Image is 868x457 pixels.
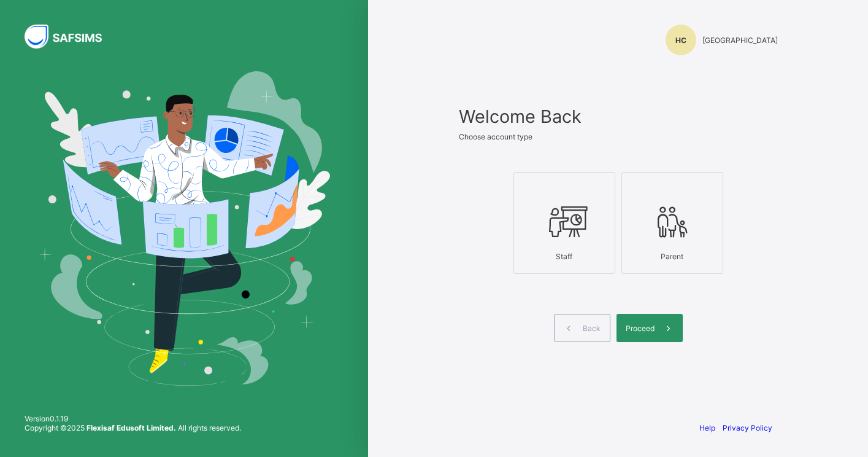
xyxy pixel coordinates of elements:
[699,423,715,432] a: Help
[38,71,330,386] img: Hero Image
[583,324,601,333] span: Back
[459,132,532,141] span: Choose account type
[626,324,655,333] span: Proceed
[675,36,686,45] span: HC
[25,25,117,49] img: SAFSIMS Logo
[628,246,716,267] div: Parent
[520,246,609,267] div: Staff
[86,423,176,432] strong: Flexisaf Edusoft Limited.
[25,423,241,432] span: Copyright © 2025 All rights reserved.
[25,414,241,423] span: Version 0.1.19
[723,423,772,432] a: Privacy Policy
[702,36,778,45] span: [GEOGRAPHIC_DATA]
[459,106,778,127] span: Welcome Back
